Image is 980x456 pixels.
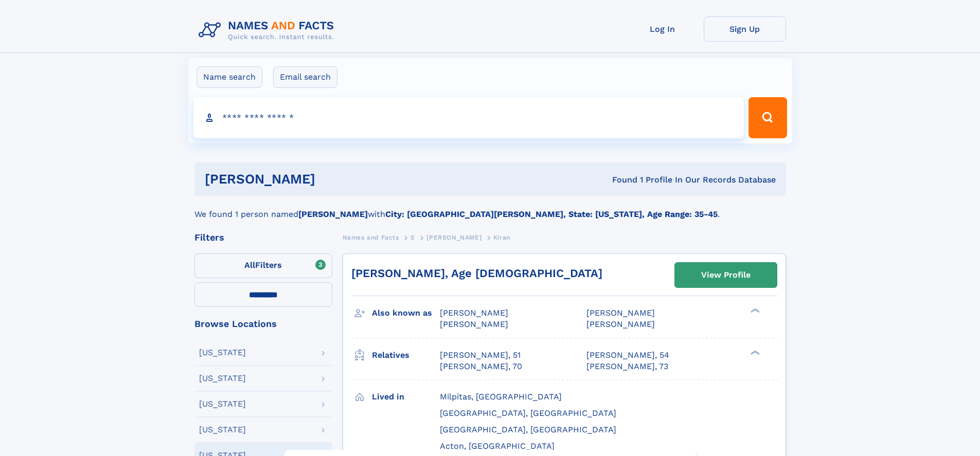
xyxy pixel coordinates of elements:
[749,97,787,138] button: Search Button
[411,231,415,244] a: S
[440,350,521,361] a: [PERSON_NAME], 51
[586,319,655,329] span: [PERSON_NAME]
[464,174,776,186] div: Found 1 Profile In Our Records Database
[205,173,464,186] h1: [PERSON_NAME]
[675,263,777,287] a: View Profile
[372,346,440,364] h3: Relatives
[199,400,246,408] div: [US_STATE]
[440,308,508,318] span: [PERSON_NAME]
[372,388,440,406] h3: Lived in
[199,374,246,382] div: [US_STATE]
[493,234,510,241] span: Kiran
[440,319,508,329] span: [PERSON_NAME]
[426,234,482,241] span: [PERSON_NAME]
[194,16,343,44] img: Logo Names and Facts
[199,349,246,357] div: [US_STATE]
[586,308,655,318] span: [PERSON_NAME]
[586,350,669,361] a: [PERSON_NAME], 54
[440,408,616,418] span: [GEOGRAPHIC_DATA], [GEOGRAPHIC_DATA]
[194,196,786,221] div: We found 1 person named with .
[701,263,751,287] div: View Profile
[748,307,760,314] div: ❯
[351,267,602,280] a: [PERSON_NAME], Age [DEMOGRAPHIC_DATA]
[298,209,368,219] b: [PERSON_NAME]
[343,231,399,244] a: Names and Facts
[199,426,246,434] div: [US_STATE]
[194,319,332,329] div: Browse Locations
[372,304,440,322] h3: Also known as
[193,97,744,138] input: search input
[586,361,668,372] a: [PERSON_NAME], 73
[621,16,704,42] a: Log In
[704,16,786,42] a: Sign Up
[440,441,555,451] span: Acton, [GEOGRAPHIC_DATA]
[440,392,562,402] span: Milpitas, [GEOGRAPHIC_DATA]
[385,209,718,219] b: City: [GEOGRAPHIC_DATA][PERSON_NAME], State: [US_STATE], Age Range: 35-45
[244,260,255,270] span: All
[273,66,337,88] label: Email search
[411,234,415,241] span: S
[194,233,332,242] div: Filters
[194,253,332,278] label: Filters
[440,425,616,434] span: [GEOGRAPHIC_DATA], [GEOGRAPHIC_DATA]
[426,231,482,244] a: [PERSON_NAME]
[748,349,760,356] div: ❯
[197,66,262,88] label: Name search
[440,361,522,372] a: [PERSON_NAME], 70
